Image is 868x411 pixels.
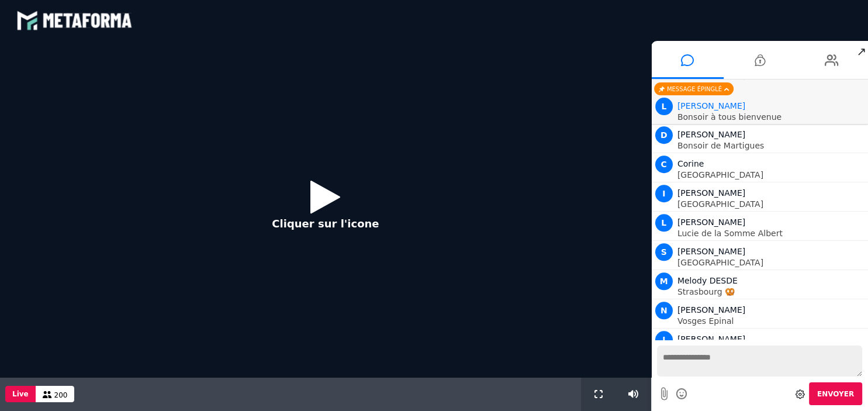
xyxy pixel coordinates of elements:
[677,171,865,179] p: [GEOGRAPHIC_DATA]
[655,126,673,144] span: D
[855,41,868,62] span: ↗
[655,302,673,319] span: N
[677,141,865,150] p: Bonsoir de Martigues
[677,229,865,237] p: Lucie de la Somme Albert
[677,200,865,208] p: [GEOGRAPHIC_DATA]
[655,185,673,202] span: I
[655,243,673,261] span: S
[809,382,862,405] button: Envoyer
[677,305,745,315] span: [PERSON_NAME]
[677,188,745,198] span: [PERSON_NAME]
[677,334,745,344] span: [PERSON_NAME]
[677,258,865,267] p: [GEOGRAPHIC_DATA]
[677,276,738,285] span: Melody DESDE
[677,288,865,296] p: Strasbourg 🥨
[655,156,673,173] span: C
[655,98,673,115] span: L
[677,130,745,139] span: [PERSON_NAME]
[260,171,390,247] button: Cliquer sur l'icone
[655,272,673,290] span: M
[677,217,745,227] span: [PERSON_NAME]
[655,214,673,232] span: L
[54,391,68,399] span: 200
[5,386,36,402] button: Live
[677,317,865,325] p: Vosges Epinal
[677,101,745,110] span: Animateur
[817,390,854,398] span: Envoyer
[654,82,734,95] div: Message épinglé
[272,216,379,232] p: Cliquer sur l'icone
[677,113,865,121] p: Bonsoir à tous bienvenue
[655,331,673,348] span: J
[677,159,704,168] span: Corine
[677,247,745,256] span: [PERSON_NAME]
